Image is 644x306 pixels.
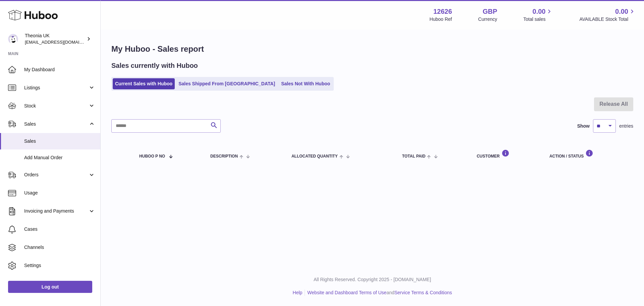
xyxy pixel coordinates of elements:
a: Service Terms & Conditions [394,290,452,295]
span: My Dashboard [24,67,95,73]
span: Usage [24,190,95,196]
a: Sales Not With Huboo [279,78,332,89]
span: Settings [24,262,95,269]
span: ALLOCATED Quantity [291,154,338,159]
span: 0.00 [533,7,546,16]
span: Stock [24,103,88,109]
img: internalAdmin-12626@internal.huboo.com [8,34,18,44]
strong: GBP [483,7,497,16]
div: Theonia UK [25,33,85,45]
label: Show [577,123,590,129]
div: Huboo Ref [430,16,452,23]
span: Sales [24,121,88,127]
span: Listings [24,85,88,91]
strong: 12626 [433,7,452,16]
h1: My Huboo - Sales report [111,44,633,54]
h2: Sales currently with Huboo [111,61,198,70]
a: 0.00 AVAILABLE Stock Total [579,7,636,23]
span: Invoicing and Payments [24,208,88,214]
a: Website and Dashboard Terms of Use [307,290,386,295]
span: entries [619,123,633,129]
span: Add Manual Order [24,155,95,161]
div: Action / Status [549,149,627,159]
a: Current Sales with Huboo [113,78,175,89]
div: Currency [478,16,497,23]
a: Sales Shipped From [GEOGRAPHIC_DATA] [176,78,277,89]
p: All Rights Reserved. Copyright 2025 - [DOMAIN_NAME] [106,276,639,283]
span: [EMAIL_ADDRESS][DOMAIN_NAME] [25,39,99,45]
span: 0.00 [615,7,628,16]
span: Description [210,154,238,159]
span: Total sales [523,16,553,23]
div: Customer [477,149,536,159]
a: 0.00 Total sales [523,7,553,23]
a: Help [293,290,303,295]
span: Huboo P no [139,154,165,159]
a: Log out [8,281,92,293]
span: Channels [24,244,95,251]
span: Total paid [402,154,426,159]
span: Orders [24,172,88,178]
span: Sales [24,138,95,144]
li: and [305,290,452,296]
span: Cases [24,226,95,232]
span: AVAILABLE Stock Total [579,16,636,23]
